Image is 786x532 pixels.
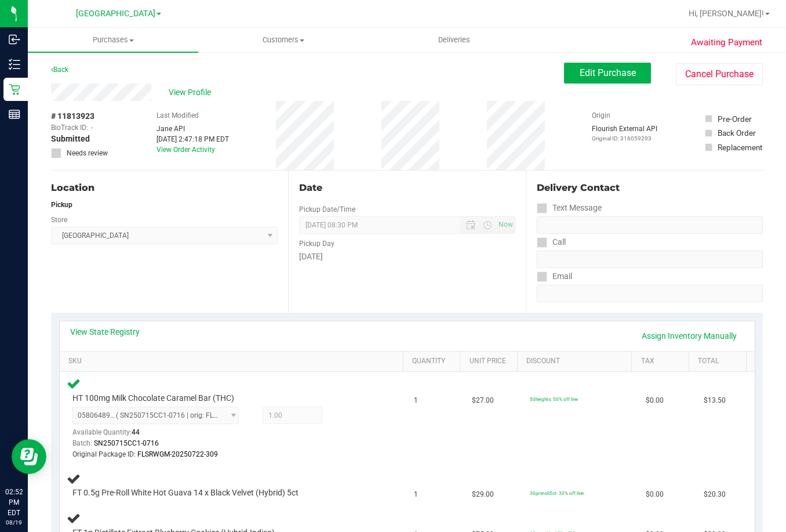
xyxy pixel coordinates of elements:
div: Delivery Contact [537,181,763,195]
a: Tax [641,357,685,366]
span: Awaiting Payment [691,36,762,49]
span: HT 100mg Milk Chocolate Caramel Bar (THC) [72,393,234,404]
span: BioTrack ID: [51,122,88,133]
span: Customers [199,35,368,45]
span: [GEOGRAPHIC_DATA] [76,9,155,19]
span: 1 [414,395,418,406]
input: Format: (999) 999-9999 [537,216,763,234]
span: $0.00 [646,395,664,406]
span: SN250715CC1-0716 [94,439,159,447]
span: 1 [414,489,418,500]
a: Purchases [28,28,198,52]
p: 02:52 PM EDT [5,487,23,518]
span: Submitted [51,133,90,145]
span: - [91,122,93,133]
inline-svg: Reports [9,108,20,120]
div: [DATE] [299,251,515,263]
span: 50heights: 50% off line [530,396,578,402]
span: $20.30 [704,489,726,500]
a: Quantity [412,357,456,366]
a: SKU [68,357,398,366]
div: Back Order [718,127,756,139]
button: Cancel Purchase [676,63,763,85]
input: Format: (999) 999-9999 [537,251,763,268]
span: Deliveries [423,35,486,45]
div: Available Quantity: [72,424,248,447]
span: $0.00 [646,489,664,500]
inline-svg: Inbound [9,34,20,45]
a: Discount [526,357,627,366]
span: $29.00 [472,489,494,500]
a: Deliveries [369,28,540,52]
span: FT 0.5g Pre-Roll White Hot Guava 14 x Black Velvet (Hybrid) 5ct [72,487,299,498]
span: 44 [132,428,140,436]
span: 30preroll5ct: 30% off line [530,490,584,496]
label: Pickup Date/Time [299,204,355,215]
div: Date [299,181,515,195]
label: Email [537,268,572,285]
a: Back [51,66,68,74]
p: 08/19 [5,518,23,527]
a: Unit Price [470,357,513,366]
label: Call [537,234,566,251]
iframe: Resource center [12,439,46,474]
span: Batch: [72,439,92,447]
strong: Pickup [51,201,72,209]
span: Hi, [PERSON_NAME]! [689,9,764,18]
span: View Profile [169,86,215,99]
button: Edit Purchase [564,63,651,84]
span: Needs review [67,148,108,158]
a: Customers [198,28,369,52]
span: # 11813923 [51,110,94,122]
div: Location [51,181,278,195]
div: Flourish External API [592,124,657,143]
label: Pickup Day [299,238,334,249]
p: Original ID: 316059293 [592,134,657,143]
span: $27.00 [472,395,494,406]
label: Text Message [537,200,602,216]
span: Original Package ID: [72,450,136,458]
span: Purchases [28,35,198,45]
a: Assign Inventory Manually [634,326,744,346]
inline-svg: Retail [9,84,20,95]
a: View Order Activity [157,146,215,154]
label: Last Modified [157,110,199,121]
div: Jane API [157,124,229,134]
span: FLSRWGM-20250722-309 [137,450,218,458]
label: Store [51,215,67,225]
a: Total [698,357,741,366]
label: Origin [592,110,610,121]
div: Pre-Order [718,113,752,125]
span: Edit Purchase [580,67,636,78]
span: $13.50 [704,395,726,406]
div: Replacement [718,142,762,153]
inline-svg: Inventory [9,59,20,70]
div: [DATE] 2:47:18 PM EDT [157,134,229,144]
a: View State Registry [70,326,140,338]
